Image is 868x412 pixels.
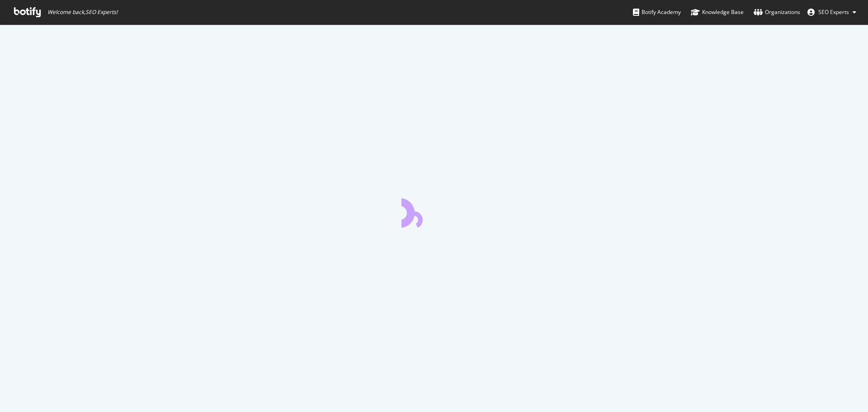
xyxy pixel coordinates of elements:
[401,195,467,227] div: animation
[818,8,849,16] span: SEO Experts
[800,5,863,19] button: SEO Experts
[754,8,800,17] div: Organizations
[47,9,118,16] span: Welcome back, SEO Experts !
[691,8,744,17] div: Knowledge Base
[633,8,681,17] div: Botify Academy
